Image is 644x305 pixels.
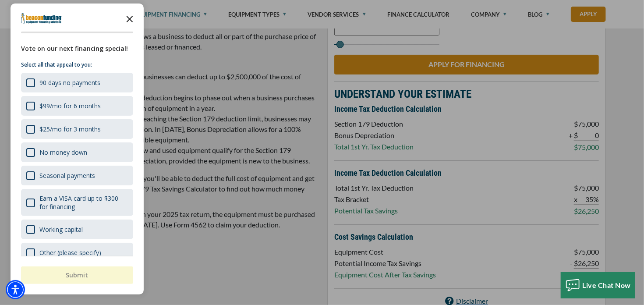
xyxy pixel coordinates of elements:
[21,96,133,116] div: $99/mo for 6 months
[39,171,95,180] div: Seasonal payments
[6,280,25,299] div: Accessibility Menu
[561,272,636,298] button: Live Chat Now
[121,10,138,27] button: Close the survey
[39,78,100,87] div: 90 days no payments
[21,189,133,216] div: Earn a VISA card up to $300 for financing
[39,125,101,133] div: $25/mo for 3 months
[39,248,101,257] div: Other (please specify)
[21,60,133,69] p: Select all that appeal to you:
[21,166,133,185] div: Seasonal payments
[39,225,83,234] div: Working capital
[39,194,128,211] div: Earn a VISA card up to $300 for financing
[11,4,144,294] div: Survey
[21,266,133,284] button: Submit
[583,281,631,289] span: Live Chat Now
[21,142,133,162] div: No money down
[21,243,133,262] div: Other (please specify)
[39,102,101,110] div: $99/mo for 6 months
[21,119,133,139] div: $25/mo for 3 months
[21,73,133,92] div: 90 days no payments
[21,13,62,24] img: Company logo
[21,220,133,239] div: Working capital
[39,148,87,156] div: No money down
[21,44,133,53] div: Vote on our next financing special!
